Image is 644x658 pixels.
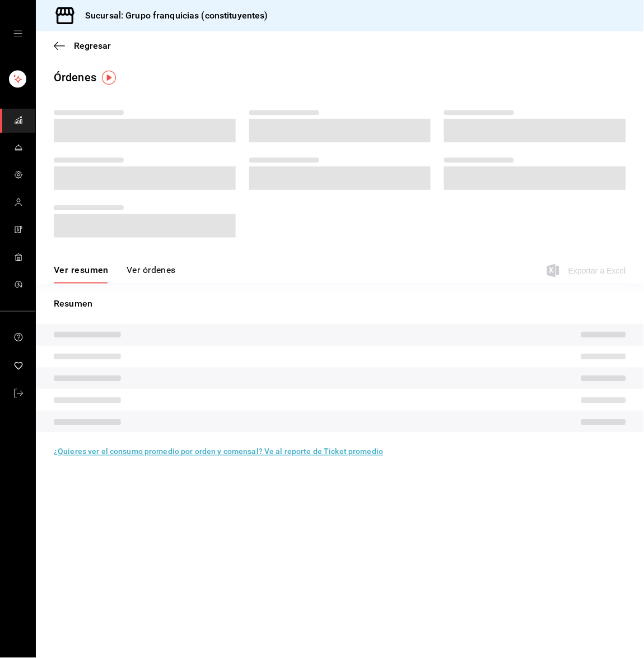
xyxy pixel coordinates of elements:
[76,9,268,22] h3: Sucursal: Grupo franquicias (constituyentes)
[54,447,383,456] a: ¿Quieres ver el consumo promedio por orden y comensal? Ve al reporte de Ticket promedio
[54,40,111,51] button: Regresar
[127,265,176,284] button: Ver órdenes
[54,265,109,284] button: Ver resumen
[54,69,96,86] div: Órdenes
[74,40,111,51] span: Regresar
[13,29,22,38] button: open drawer
[54,265,176,284] div: navigation tabs
[54,297,626,311] p: Resumen
[102,71,116,85] img: Tooltip marker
